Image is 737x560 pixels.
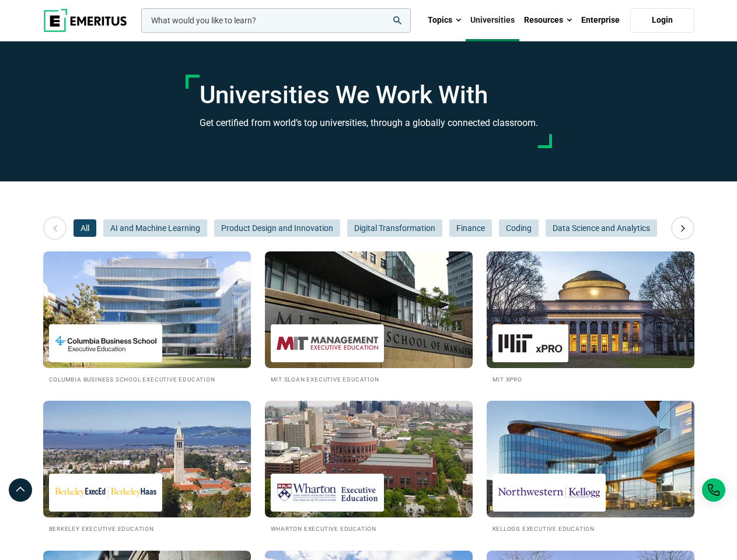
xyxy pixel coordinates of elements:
img: Universities We Work With [487,251,694,368]
a: Universities We Work With Columbia Business School Executive Education Columbia Business School E... [43,251,251,384]
img: Columbia Business School Executive Education [55,330,156,356]
img: Universities We Work With [43,401,251,517]
h2: MIT xPRO [493,374,689,384]
h1: Universities We Work With [200,80,538,110]
img: Universities We Work With [43,251,251,368]
a: Login [630,8,694,33]
img: MIT xPRO [498,330,563,356]
button: Digital Transformation [347,219,442,237]
button: AI and Machine Learning [103,219,207,237]
button: All [74,219,96,237]
h2: Columbia Business School Executive Education [49,374,245,384]
a: Universities We Work With Berkeley Executive Education Berkeley Executive Education [43,401,251,533]
img: Universities We Work With [265,251,473,368]
img: Universities We Work With [265,401,473,517]
button: Data Science and Analytics [546,219,657,237]
a: Universities We Work With Kellogg Executive Education Kellogg Executive Education [487,401,694,533]
button: Product Design and Innovation [214,219,340,237]
a: Universities We Work With MIT Sloan Executive Education MIT Sloan Executive Education [265,251,473,384]
a: Universities We Work With MIT xPRO MIT xPRO [487,251,694,384]
img: Kellogg Executive Education [498,480,600,506]
h3: Get certified from world’s top universities, through a globally connected classroom. [200,116,538,131]
h2: Berkeley Executive Education [49,523,245,533]
h2: Wharton Executive Education [271,523,467,533]
button: Coding [499,219,539,237]
h2: MIT Sloan Executive Education [271,374,467,384]
a: Universities We Work With Wharton Executive Education Wharton Executive Education [265,401,473,533]
button: Finance [449,219,492,237]
h2: Kellogg Executive Education [493,523,689,533]
img: MIT Sloan Executive Education [277,330,378,356]
img: Wharton Executive Education [277,480,378,506]
input: woocommerce-product-search-field-0 [141,8,411,33]
img: Universities We Work With [487,401,694,517]
img: Berkeley Executive Education [55,480,156,506]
